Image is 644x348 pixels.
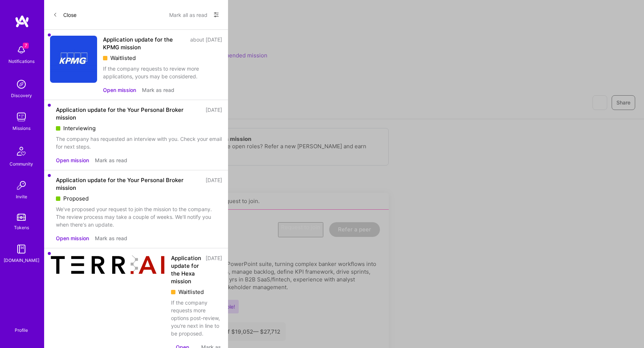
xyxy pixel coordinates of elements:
img: teamwork [14,110,29,124]
div: Application update for the Your Personal Broker mission [56,176,201,192]
div: Interviewing [56,124,222,132]
div: Application update for the Hexa mission [171,254,201,285]
div: If the company requests to review more applications, yours may be considered. [103,65,222,80]
div: [DATE] [206,176,222,192]
div: Notifications [8,57,35,65]
img: Company Logo [50,36,97,83]
button: Mark as read [95,156,127,164]
div: Invite [16,193,27,200]
button: Open mission [56,234,89,242]
img: guide book [14,242,29,256]
div: [DATE] [206,106,222,121]
div: Tokens [14,224,29,231]
div: Application update for the Your Personal Broker mission [56,106,201,121]
div: Discovery [11,92,32,99]
img: Invite [14,178,29,193]
button: Mark as read [95,234,127,242]
div: We've proposed your request to join the mission to the company. The review process may take a cou... [56,205,222,228]
div: [DATE] [206,254,222,285]
img: discovery [14,77,29,92]
button: Open mission [56,156,89,164]
div: Proposed [56,195,222,202]
img: Community [13,142,30,160]
div: [DOMAIN_NAME] [4,256,39,264]
button: Close [53,9,77,21]
div: Waitlisted [103,54,222,62]
div: Waitlisted [171,288,222,296]
div: If the company requests more options post-review, you're next in line to be proposed. [171,299,222,337]
img: logo [15,15,29,28]
div: Profile [15,326,28,333]
img: Company Logo [50,254,165,275]
span: 7 [23,43,29,49]
img: bell [14,43,29,57]
div: The company has requested an interview with you. Check your email for next steps. [56,135,222,150]
img: tokens [17,214,26,221]
div: about [DATE] [190,36,222,51]
div: Community [10,160,33,168]
div: Application update for the KPMG mission [103,36,186,51]
a: Profile [12,319,31,333]
div: Missions [13,124,31,132]
button: Open mission [103,86,136,94]
button: Mark all as read [169,9,207,21]
button: Mark as read [142,86,174,94]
